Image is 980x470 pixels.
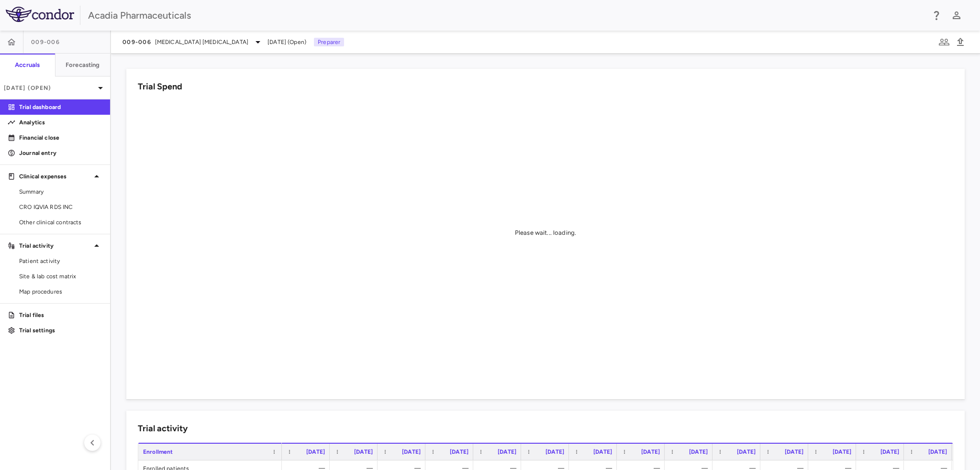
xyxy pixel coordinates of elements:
span: [DATE] [928,448,947,455]
p: Preparer [314,38,344,46]
span: [DATE] [641,448,660,455]
span: Patient activity [19,257,102,265]
p: Trial settings [19,326,102,335]
div: Acadia Pharmaceuticals [88,8,924,22]
span: CRO IQVIA RDS INC [19,203,102,211]
span: [DATE] (Open) [267,38,306,46]
span: [DATE] [402,448,421,455]
span: [DATE] [689,448,708,455]
span: [DATE] [593,448,612,455]
h6: Trial Spend [138,80,182,93]
p: Trial activity [19,241,91,250]
span: Site & lab cost matrix [19,272,102,281]
span: [DATE] [546,448,564,455]
div: Please wait... loading. [515,229,576,237]
p: [DATE] (Open) [4,84,95,92]
p: Journal entry [19,149,102,157]
p: Clinical expenses [19,172,91,181]
p: Trial dashboard [19,103,102,111]
p: Trial files [19,311,102,319]
h6: Trial activity [138,422,188,435]
img: logo-full-SnFGN8VE.png [6,7,74,22]
h6: Forecasting [66,61,100,69]
span: Other clinical contracts [19,218,102,227]
span: Map procedures [19,287,102,296]
span: [DATE] [880,448,899,455]
span: [DATE] [450,448,468,455]
span: [DATE] [737,448,756,455]
span: Enrollment [143,448,173,455]
span: 009-006 [31,38,60,46]
span: [DATE] [354,448,373,455]
span: [DATE] [498,448,516,455]
span: 009-006 [122,38,151,46]
span: [DATE] [306,448,325,455]
span: [DATE] [785,448,803,455]
p: Financial close [19,133,102,142]
span: Summary [19,187,102,196]
h6: Accruals [15,61,40,69]
p: Analytics [19,118,102,127]
span: [DATE] [833,448,851,455]
span: [MEDICAL_DATA] [MEDICAL_DATA] [155,38,248,46]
